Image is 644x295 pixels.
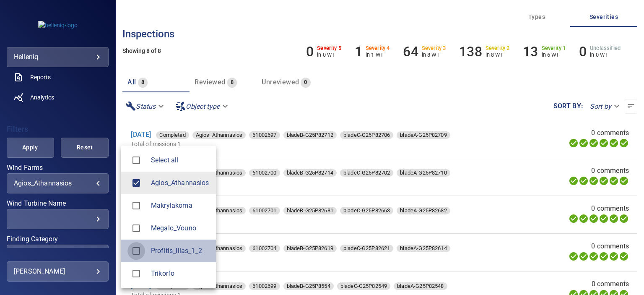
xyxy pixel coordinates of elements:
span: Profitis_Ilias_1_2 [151,246,209,256]
div: Wind Farms Agios_Athannasios [151,178,209,188]
span: Megalo_Vouno [127,219,145,237]
span: Trikorfo [151,269,209,279]
span: Makrylakoma [127,197,145,214]
div: Wind Farms Trikorfo [151,269,209,279]
span: Select all [151,155,209,165]
div: Wind Farms Profitis_Ilias_1_2 [151,246,209,256]
span: Makrylakoma [151,201,209,211]
span: Megalo_Vouno [151,223,209,233]
span: Trikorfo [127,265,145,282]
div: Wind Farms Megalo_Vouno [151,223,209,233]
ul: Agios_Athannasios [121,146,216,288]
span: Profitis_Ilias_1_2 [127,242,145,260]
div: Wind Farms Makrylakoma [151,201,209,211]
span: Agios_Athannasios [127,174,145,192]
span: Agios_Athannasios [151,178,209,188]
